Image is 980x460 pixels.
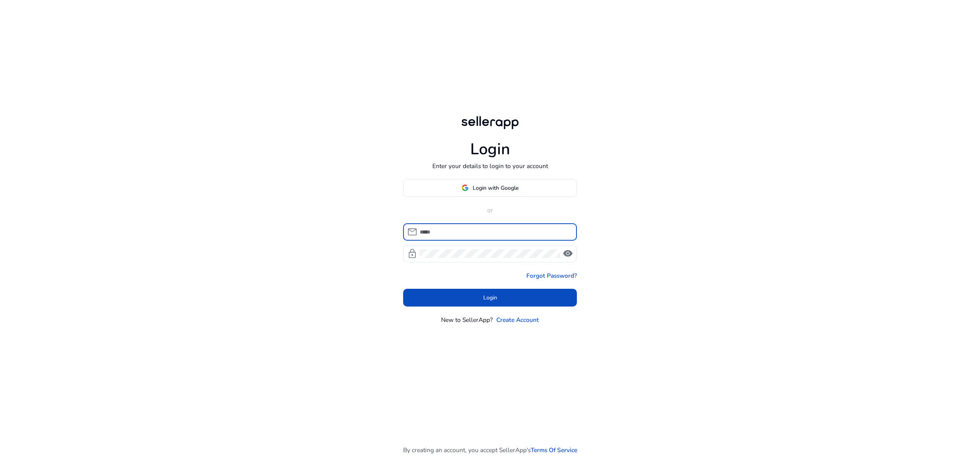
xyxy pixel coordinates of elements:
[407,227,417,237] span: mail
[483,294,497,302] span: Login
[526,271,577,280] a: Forgot Password?
[531,445,577,454] a: Terms Of Service
[441,315,493,324] p: New to SellerApp?
[496,315,539,324] a: Create Account
[403,289,577,307] button: Login
[403,179,577,197] button: Login with Google
[563,249,573,259] span: visibility
[470,140,510,159] h1: Login
[407,249,417,259] span: lock
[432,161,548,170] p: Enter your details to login to your account
[462,184,469,191] img: google-logo.svg
[403,206,577,215] p: or
[473,184,518,192] span: Login with Google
